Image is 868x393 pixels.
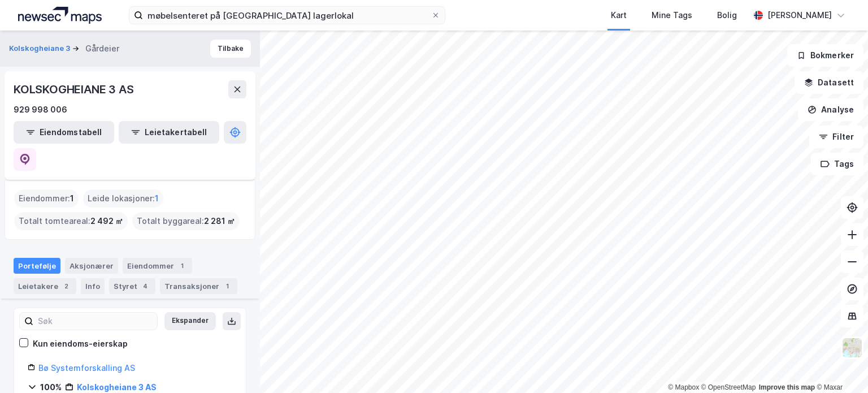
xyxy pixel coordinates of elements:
[14,258,60,274] div: Portefølje
[132,212,240,230] div: Totalt byggareal :
[222,280,233,292] div: 1
[14,212,128,230] div: Totalt tomteareal :
[14,103,67,116] div: 929 998 006
[795,71,863,94] button: Datasett
[809,126,863,148] button: Filter
[33,313,157,330] input: Søk
[176,260,188,271] div: 1
[65,258,118,274] div: Aksjonærer
[119,121,219,144] button: Leietakertabell
[652,8,692,22] div: Mine Tags
[611,8,627,22] div: Kart
[811,339,868,393] iframe: Chat Widget
[90,214,123,228] span: 2 492 ㎡
[204,214,235,228] span: 2 281 ㎡
[717,8,737,22] div: Bolig
[109,278,155,294] div: Styret
[18,7,102,24] img: logo.a4113a55bc3d86da70a041830d287a7e.svg
[798,98,863,121] button: Analyse
[70,192,74,205] span: 1
[123,258,192,274] div: Eiendommer
[160,278,237,294] div: Transaksjoner
[14,278,76,294] div: Leietakere
[155,192,159,205] span: 1
[767,8,832,22] div: [PERSON_NAME]
[164,312,216,330] button: Ekspander
[14,121,114,144] button: Eiendomstabell
[60,280,72,292] div: 2
[81,278,105,294] div: Info
[140,280,151,292] div: 4
[38,363,135,373] a: Bø Systemforskalling AS
[811,153,863,175] button: Tags
[14,80,136,98] div: KOLSKOGHEIANE 3 AS
[811,339,868,393] div: Kontrollprogram for chat
[787,44,863,67] button: Bokmerker
[77,382,157,392] a: Kolskogheiane 3 AS
[85,42,119,55] div: Gårdeier
[841,337,863,359] img: Z
[14,189,79,208] div: Eiendommer :
[210,40,251,58] button: Tilbake
[143,7,431,24] input: Søk på adresse, matrikkel, gårdeiere, leietakere eller personer
[83,189,163,208] div: Leide lokasjoner :
[33,337,128,351] div: Kun eiendoms-eierskap
[701,383,756,391] a: OpenStreetMap
[759,383,815,391] a: Improve this map
[9,43,72,54] button: Kolskogheiane 3
[668,383,699,391] a: Mapbox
